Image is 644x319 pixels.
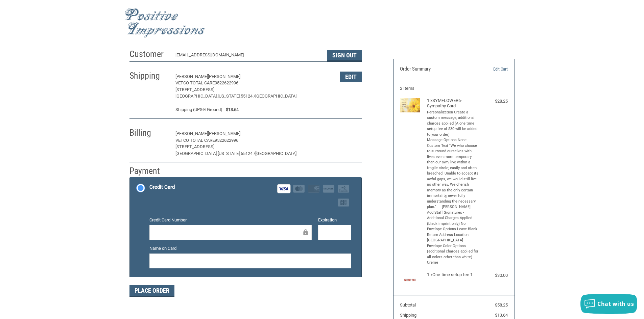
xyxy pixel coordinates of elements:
span: 9522622996 [215,80,238,85]
span: VETCO TOTAL CARE [175,80,215,85]
span: [PERSON_NAME] [175,74,208,79]
span: [GEOGRAPHIC_DATA] [255,151,296,156]
div: [EMAIL_ADDRESS][DOMAIN_NAME] [175,52,320,61]
span: [US_STATE], [218,94,241,99]
span: [US_STATE], [218,151,241,156]
span: VETCO TOTAL CARE [175,138,215,143]
span: [STREET_ADDRESS] [175,144,214,149]
li: Envelope Color Options (additional charges applied for all colors other than white) Creme [427,243,479,266]
h4: 1 x SYMFLOWER6- Sympathy Card [427,98,479,109]
button: Place Order [129,285,174,297]
span: $13.64 [222,106,239,113]
label: Credit Card Number [149,217,312,223]
h2: Shipping [129,70,169,81]
span: Shipping [400,313,416,318]
span: $58.25 [495,302,508,308]
h3: Order Summary [400,66,473,73]
button: Sign Out [327,50,362,61]
div: $28.25 [481,98,508,105]
h4: 1 x One-time setup fee 1 [427,272,479,277]
button: Edit [340,129,362,139]
li: Custom Text “We who choose to surround ourselves with lives even more temporary than our own, liv... [427,143,479,210]
h3: 2 Items [400,86,508,91]
li: Envelope Options Leave Blank [427,227,479,232]
a: Edit Cart [473,66,508,73]
span: [GEOGRAPHIC_DATA] [255,94,296,99]
span: [PERSON_NAME] [208,131,240,136]
li: Return Address Location [GEOGRAPHIC_DATA] [427,232,479,243]
div: Credit Card [149,182,175,193]
li: Add Staff Signatures - Additional Charges Applied (black imprint only) No [427,210,479,227]
span: 55124 / [241,94,255,99]
span: Subtotal [400,302,416,308]
span: [PERSON_NAME] [175,131,208,136]
label: Expiration [318,217,351,223]
span: 55124 / [241,151,255,156]
div: $30.00 [481,272,508,279]
img: Positive Impressions [124,8,206,38]
span: [GEOGRAPHIC_DATA], [175,151,218,156]
h2: Customer [129,49,169,60]
span: [GEOGRAPHIC_DATA], [175,94,218,99]
button: Chat with us [580,294,637,314]
span: [STREET_ADDRESS] [175,87,214,92]
button: Edit [340,72,362,82]
span: Chat with us [597,300,634,308]
h2: Payment [129,165,169,177]
label: Name on Card [149,245,351,252]
li: Personalization Create a custom message, additional charges applied (A one time setup fee of $30 ... [427,110,479,138]
span: $13.64 [495,313,508,318]
li: Message Options None [427,137,479,143]
span: Shipping (UPS® Ground) [175,106,222,113]
span: 9522622996 [215,138,238,143]
h2: Billing [129,127,169,138]
span: [PERSON_NAME] [208,74,240,79]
